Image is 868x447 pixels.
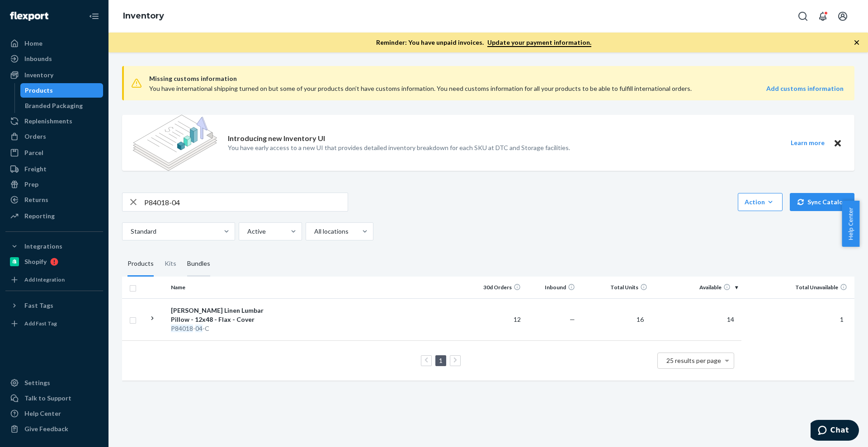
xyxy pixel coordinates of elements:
a: Add Integration [5,273,103,287]
div: Freight [24,165,47,174]
button: Integrations [5,239,103,254]
button: Close [832,137,844,149]
a: Orders [5,129,103,144]
p: Introducing new Inventory UI [228,133,325,144]
button: Close Navigation [85,7,103,25]
ol: breadcrumbs [116,3,171,29]
div: [PERSON_NAME] Linen Lumbar Pillow - 12x48 - Flax - Cover [171,306,265,324]
th: 30d Orders [470,277,524,298]
div: Integrations [24,242,62,251]
div: Reporting [24,212,55,221]
button: Open Search Box [794,7,812,25]
a: Parcel [5,146,103,160]
div: Bundles [187,251,210,277]
button: Help Center [842,201,859,247]
a: Inventory [5,68,103,82]
input: Active [246,227,247,236]
a: Inbounds [5,52,103,66]
em: 04 [195,325,203,332]
div: Inventory [24,71,53,80]
input: Search inventory by name or sku [144,193,348,211]
div: Products [25,86,53,95]
span: 1 [836,315,847,323]
span: 25 results per page [666,357,721,364]
a: Freight [5,162,103,176]
p: You have early access to a new UI that provides detailed inventory breakdown for each SKU at DTC ... [228,143,570,152]
img: Flexport logo [10,12,48,21]
div: Help Center [24,409,61,418]
button: Fast Tags [5,298,103,313]
div: - -C [171,324,265,333]
button: Learn more [785,137,830,149]
th: Inbound [524,277,579,298]
div: Give Feedback [24,424,68,433]
div: Add Fast Tag [24,320,57,327]
em: P84018 [171,325,193,332]
a: Settings [5,376,103,390]
p: Reminder: You have unpaid invoices. [376,38,591,47]
th: Name [167,277,269,298]
a: Branded Packaging [20,99,104,113]
span: 14 [723,315,738,323]
input: Standard [130,227,131,236]
a: Add customs information [766,84,844,93]
a: Prep [5,177,103,192]
div: Prep [24,180,38,189]
a: Reporting [5,209,103,223]
div: Kits [165,251,176,277]
div: Home [24,39,42,48]
div: Parcel [24,148,43,157]
div: Fast Tags [24,301,53,310]
td: 12 [470,298,524,340]
button: Give Feedback [5,422,103,436]
a: Update your payment information. [487,38,591,47]
a: Page 1 is your current page [437,357,444,364]
a: Help Center [5,406,103,421]
div: Settings [24,378,50,387]
iframe: Opens a widget where you can chat to one of our agents [811,420,859,442]
a: Replenishments [5,114,103,128]
a: Returns [5,193,103,207]
span: 16 [633,315,647,323]
div: Add Integration [24,276,65,283]
strong: Add customs information [766,85,844,92]
div: Action [745,198,776,207]
input: All locations [313,227,314,236]
a: Products [20,83,104,98]
th: Total Unavailable [741,277,854,298]
div: Branded Packaging [25,101,83,110]
img: new-reports-banner-icon.82668bd98b6a51aee86340f2a7b77ae3.png [133,115,217,171]
button: Open notifications [814,7,832,25]
button: Action [738,193,783,211]
button: Open account menu [834,7,852,25]
div: Replenishments [24,117,72,126]
button: Sync Catalog [790,193,854,211]
div: Products [127,251,154,277]
div: Talk to Support [24,394,71,403]
a: Shopify [5,254,103,269]
div: Shopify [24,257,47,266]
a: Inventory [123,11,164,21]
button: Talk to Support [5,391,103,405]
th: Available [651,277,741,298]
div: Inbounds [24,54,52,63]
div: Orders [24,132,46,141]
a: Home [5,36,103,51]
div: Returns [24,195,48,204]
div: You have international shipping turned on but some of your products don’t have customs informatio... [149,84,705,93]
th: Total Units [579,277,651,298]
span: Missing customs information [149,73,844,84]
span: — [570,315,575,323]
a: Add Fast Tag [5,316,103,331]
